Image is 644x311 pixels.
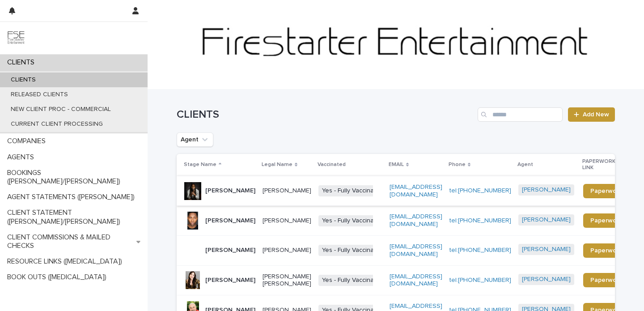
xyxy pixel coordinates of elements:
a: [PERSON_NAME] [522,216,571,224]
p: [PERSON_NAME] [205,277,255,284]
p: [PERSON_NAME] [205,217,255,225]
p: Agent [517,160,533,170]
p: BOOK OUTS ([MEDICAL_DATA]) [4,273,114,281]
tr: [PERSON_NAME][PERSON_NAME]Yes - Fully Vaccinated[EMAIL_ADDRESS][DOMAIN_NAME]tel:[PHONE_NUMBER][PE... [177,206,644,236]
a: [PERSON_NAME] [522,276,571,283]
p: RELEASED CLIENTS [4,91,75,98]
a: [PERSON_NAME] [522,186,571,194]
span: Yes - Fully Vaccinated [318,185,387,196]
span: Yes - Fully Vaccinated [318,275,387,286]
p: EMAIL [389,160,404,170]
button: Agent [177,132,213,147]
p: PAPERWORK LINK [582,157,624,173]
span: Paperwork [590,217,622,224]
p: NEW CLIENT PROC - COMMERCIAL [4,106,118,113]
p: Phone [449,160,466,170]
a: tel:[PHONE_NUMBER] [449,277,511,283]
a: [EMAIL_ADDRESS][DOMAIN_NAME] [390,243,442,257]
a: [EMAIL_ADDRESS][DOMAIN_NAME] [390,184,442,198]
p: [PERSON_NAME] [205,247,255,254]
tr: [PERSON_NAME][PERSON_NAME] [PERSON_NAME]Yes - Fully Vaccinated[EMAIL_ADDRESS][DOMAIN_NAME]tel:[PH... [177,265,644,295]
a: Paperwork [583,184,629,198]
a: Add New [568,107,615,122]
p: [PERSON_NAME] [PERSON_NAME] [263,273,311,288]
span: Add New [583,111,609,118]
a: tel:[PHONE_NUMBER] [449,217,511,224]
input: Search [478,107,563,122]
p: Vaccinated [318,160,346,170]
tr: [PERSON_NAME][PERSON_NAME]Yes - Fully Vaccinated[EMAIL_ADDRESS][DOMAIN_NAME]tel:[PHONE_NUMBER][PE... [177,176,644,206]
p: CLIENT COMMISSIONS & MAILED CHECKS [4,233,136,250]
p: CLIENT STATEMENT ([PERSON_NAME]/[PERSON_NAME]) [4,209,148,226]
p: [PERSON_NAME] [205,187,255,195]
p: CURRENT CLIENT PROCESSING [4,120,110,128]
a: Paperwork [583,243,629,258]
tr: [PERSON_NAME][PERSON_NAME]Yes - Fully Vaccinated[EMAIL_ADDRESS][DOMAIN_NAME]tel:[PHONE_NUMBER][PE... [177,235,644,265]
p: [PERSON_NAME] [263,217,311,225]
p: RESOURCE LINKS ([MEDICAL_DATA]) [4,257,129,266]
a: Paperwork [583,273,629,287]
p: [PERSON_NAME] [263,187,311,195]
p: Stage Name [184,160,216,170]
p: AGENT STATEMENTS ([PERSON_NAME]) [4,193,142,201]
a: [EMAIL_ADDRESS][DOMAIN_NAME] [390,273,442,287]
p: COMPANIES [4,137,53,145]
span: Yes - Fully Vaccinated [318,215,387,226]
a: [PERSON_NAME] [522,246,571,253]
h1: CLIENTS [177,108,474,121]
p: BOOKINGS ([PERSON_NAME]/[PERSON_NAME]) [4,169,148,186]
p: CLIENTS [4,76,43,84]
a: tel:[PHONE_NUMBER] [449,247,511,253]
span: Paperwork [590,277,622,283]
p: AGENTS [4,153,41,162]
a: Paperwork [583,213,629,228]
span: Paperwork [590,188,622,194]
p: Legal Name [262,160,292,170]
a: [EMAIL_ADDRESS][DOMAIN_NAME] [390,213,442,227]
p: [PERSON_NAME] [263,247,311,254]
img: 9JgRvJ3ETPGCJDhvPVA5 [7,29,25,47]
p: CLIENTS [4,58,42,67]
span: Paperwork [590,247,622,254]
span: Yes - Fully Vaccinated [318,245,387,256]
a: tel:[PHONE_NUMBER] [449,187,511,194]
